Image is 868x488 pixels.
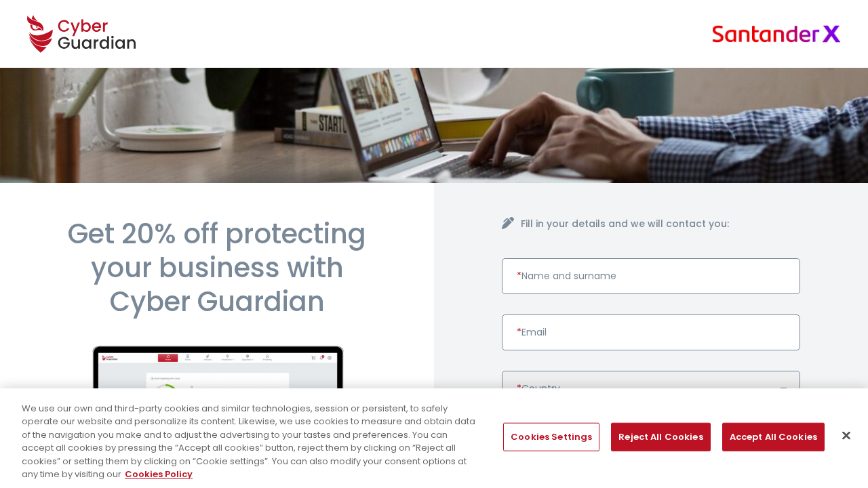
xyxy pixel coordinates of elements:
h4: Fill in your details and we will contact you: [521,217,800,231]
a: More information about your privacy, opens in a new tab [125,468,193,481]
button: Accept All Cookies [722,423,825,451]
button: Cookies Settings, Opens the preference center dialog [503,423,599,451]
button: Close [831,421,861,451]
div: We use our own and third-party cookies and similar technologies, session or persistent, to safely... [22,402,477,481]
h1: Get 20% off protecting your business with Cyber Guardian [68,217,366,319]
img: Santander X logo [712,25,841,42]
button: Reject All Cookies [611,423,710,451]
